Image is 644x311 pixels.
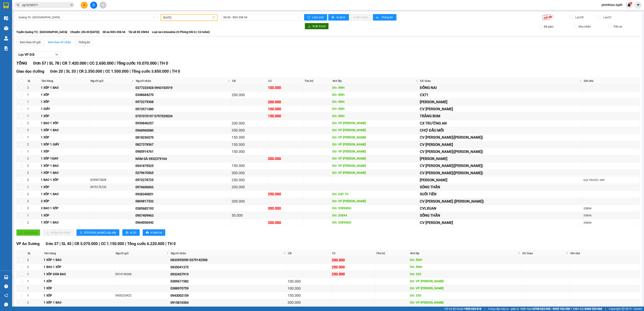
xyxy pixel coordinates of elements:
[44,258,114,263] div: 1 XỐP 1 BAO
[332,171,418,175] div: DĐ: VP [PERSON_NAME]
[27,128,39,133] div: 2
[126,231,128,234] span: printer
[542,14,553,21] img: 9k=
[3,3,9,9] img: logo-vxr
[267,78,303,84] th: CC
[27,100,39,104] div: 1
[72,241,73,246] span: |
[27,192,39,197] div: 2
[268,106,303,112] div: 100.000
[27,265,42,270] div: 2
[78,40,90,44] div: Thống kê
[4,46,8,50] img: solution-icon
[135,85,230,90] div: 0377233428 0943183519
[268,206,303,211] div: 300.000
[70,3,73,7] span: close-circle
[27,85,39,90] div: 2
[288,279,330,284] div: 100.000
[115,272,169,277] div: 0914149268
[630,2,632,5] sup: 1
[420,206,582,211] div: CVLXUAN
[583,178,639,182] div: GỌI TRƯỚC 30P
[332,93,418,97] div: DĐ: ÁNH
[268,99,303,105] div: 200.000
[135,192,230,197] div: 0938340851
[41,192,89,197] div: 1 XỐP 1 BAO
[135,213,230,218] div: 0907409963
[336,15,346,20] span: In phơi
[308,25,311,28] span: download
[583,78,640,84] th: Ghi chú
[4,36,8,40] img: warehouse-icon
[152,30,210,34] span: Loại xe: Limousine 22 Phòng Đôi G ( Có toilet)
[160,61,168,66] span: TH 0
[92,4,95,6] span: file-add
[44,265,114,270] div: 1 BAO 1 XỐP
[27,164,39,168] div: 2
[41,128,89,133] div: 1 XỐP 1 BAO
[101,4,104,6] span: aim
[612,24,624,29] span: Trên xe
[167,241,176,246] span: TH 0
[81,2,88,9] button: plus
[410,286,521,291] div: DĐ: VP [PERSON_NAME]
[49,61,59,66] span: SL 78
[27,135,39,140] div: 1
[332,107,418,111] div: DĐ: ÁNH
[135,149,230,154] div: 0985914761
[232,184,266,190] div: 200.000
[16,69,44,74] span: Giao dọc đường
[41,199,89,204] div: 2 XỐP
[420,220,582,226] div: CV [PERSON_NAME]
[287,250,331,257] th: CR
[373,14,396,21] button: bar-chartThống kê
[55,53,58,56] span: down
[136,79,227,83] span: Người nhận
[41,121,89,126] div: 1 BAO 1 XỐP
[127,241,164,246] span: Tổng cước 6.220.000
[41,220,89,225] div: 1 XỐP 1 BAO
[116,251,166,255] span: Người gửi
[268,191,303,197] div: 250.000
[27,272,42,277] div: 1
[99,241,100,246] span: |
[84,230,116,235] span: [PERSON_NAME] sắp xếp
[332,128,418,133] div: DĐ: VP [PERSON_NAME]
[332,271,374,277] div: 250.000
[27,199,39,204] div: 2
[223,14,300,20] span: 06:30 - 50H-358.94
[420,85,582,91] div: ĐỒNG NAI
[20,40,40,44] div: Xem theo VP gửi
[542,24,555,29] span: Đã giao
[66,69,76,74] span: SL 33
[4,16,8,20] img: warehouse-icon
[103,30,125,34] span: Số xe: 50H-358.94
[305,23,329,29] button: downloadXuất Excel
[27,121,39,126] div: 2
[135,199,230,204] div: 0869817332
[43,229,73,236] button: downloadNhập kho nhận
[420,156,582,162] div: [PERSON_NAME]
[146,231,149,234] span: printer
[135,220,230,225] div: 0964056942
[41,135,89,140] div: 1 XỐP
[602,15,612,20] span: Lọc CC
[44,293,114,298] div: 1 XỐP
[135,107,230,112] div: 0973571380
[125,241,126,246] span: |
[41,206,89,211] div: 2 BAO 1 XỐP
[303,78,332,84] th: Thu hộ
[83,4,86,6] span: plus
[312,24,325,28] span: Xuất Excel
[420,170,582,176] div: CV [PERSON_NAME]([PERSON_NAME])
[135,135,230,140] div: 0818236570
[115,61,116,66] span: |
[583,213,639,218] div: 35894
[132,69,169,74] span: Tổng cước 3.850.000
[307,16,311,19] span: sync
[27,300,42,305] div: 2
[43,250,115,257] th: Tên hàng
[170,286,286,291] div: 0388970759
[41,93,89,97] div: 1 XỐP
[410,300,521,305] div: DĐ: VP [PERSON_NAME]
